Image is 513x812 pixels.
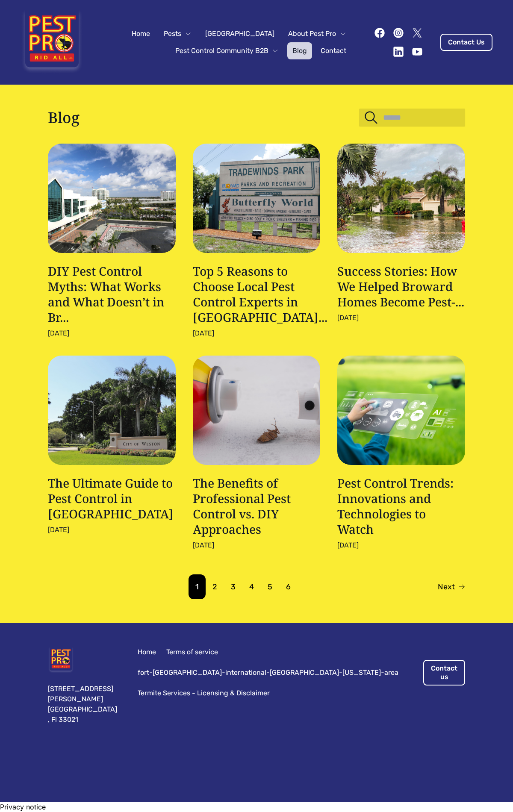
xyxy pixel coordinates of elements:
img: Pest Pro Rid All, LLC [48,647,74,674]
p: [DATE] [193,540,321,550]
p: [DATE] [337,540,465,550]
h3: Success Stories: How We Helped Broward Homes Become Pest-... [337,263,465,309]
p: [DATE] [48,328,176,338]
a: [GEOGRAPHIC_DATA] [200,25,280,42]
h3: The Ultimate Guide to Pest Control in [GEOGRAPHIC_DATA] [48,475,176,521]
a: Home [138,647,156,657]
span: Next [438,581,455,592]
p: [DATE] [337,313,465,323]
button: Pest Control Community B2B [170,42,284,59]
a: The Benefits of Professional Pest Control vs. DIY Approaches[DATE] [193,356,321,550]
p: [DATE] [48,525,176,535]
span: About Pest Pro [288,29,336,39]
h1: Blog [48,109,80,127]
a: Blog [287,42,312,59]
h3: Pest Control Trends: Innovations and Technologies to Watch [337,475,465,537]
button: Pests [159,25,197,42]
h3: The Benefits of Professional Pest Control vs. DIY Approaches [193,475,321,537]
img: Pest Pro Rid All [21,10,83,74]
a: Next [438,581,465,592]
a: Contact us [423,660,465,685]
a: 2 [206,574,224,599]
a: 3 [224,574,242,599]
a: Top 5 Reasons to Choose Local Pest Control Experts in [GEOGRAPHIC_DATA]...[DATE] [193,144,321,338]
a: Contact Us [440,34,492,51]
a: DIY Pest Control Myths: What Works and What Doesn’t in Br...[DATE] [48,144,176,338]
a: Termite Services - Licensing & Disclaimer [138,688,270,698]
a: Home [127,25,155,42]
span: Pest Control Community B2B [175,46,268,56]
p: [DATE] [193,328,321,338]
a: The Ultimate Guide to Pest Control in [GEOGRAPHIC_DATA][DATE] [48,356,176,550]
span: Pests [164,29,181,39]
h3: DIY Pest Control Myths: What Works and What Doesn’t in Br... [48,263,176,325]
a: Terms of service [166,647,218,657]
a: 1 [189,574,206,599]
button: About Pest Pro [283,25,351,42]
a: Pest Control Trends: Innovations and Technologies to Watch[DATE] [337,356,465,550]
a: 5 [261,574,279,599]
a: 6 [279,574,298,599]
a: Success Stories: How We Helped Broward Homes Become Pest-...[DATE] [337,144,465,338]
div: [STREET_ADDRESS][PERSON_NAME] [GEOGRAPHIC_DATA], Fl 33021 [48,684,117,725]
a: 4 [242,574,261,599]
a: fort-[GEOGRAPHIC_DATA]-international-[GEOGRAPHIC_DATA]-[US_STATE]-area [138,668,398,678]
a: Contact [315,42,351,59]
h3: Top 5 Reasons to Choose Local Pest Control Experts in [GEOGRAPHIC_DATA]... [193,263,321,325]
